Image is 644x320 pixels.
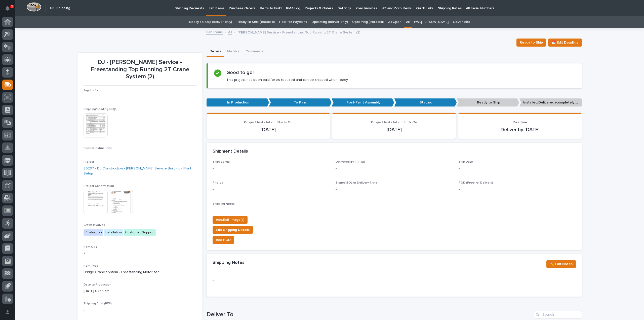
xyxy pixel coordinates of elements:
a: Galvanized [453,16,470,28]
button: Add/Edit Image(s) [213,216,248,224]
span: Add POD [216,237,231,243]
p: - [213,166,330,171]
p: In Production [207,98,269,107]
h2: Good to go! [226,69,254,76]
span: Shipping Cost (PWI) [84,302,112,305]
p: - [459,166,576,171]
p: 3 [11,5,13,8]
p: This project has been paid for as required and can be shipped when ready. [226,78,348,82]
button: ✏️ Edit Notes [546,260,576,268]
p: Post-Paint Assembly [332,98,394,107]
img: Workspace Logo [26,2,41,12]
div: Production [84,229,103,236]
span: Add/Edit Image(s) [216,217,244,223]
span: Ready to Ship [520,40,543,46]
span: Shipped Via [213,160,230,163]
span: Signed BOL or Delivery Ticket [336,181,379,184]
p: [DATE] [338,127,450,133]
p: [DATE] 07:16 am [84,289,196,294]
p: - [213,278,330,283]
span: Project [84,160,94,163]
span: Special Instructions [84,147,112,150]
a: PWI/[PERSON_NAME] [414,16,449,28]
span: Item QTY [84,245,97,248]
p: - [84,308,196,313]
a: Fab Items [206,29,223,35]
span: Tag Prefix [84,89,98,92]
button: Comments [243,47,266,57]
p: - [459,187,576,192]
span: Project Installation Ends On [371,121,417,124]
span: Date to Production [84,283,111,286]
p: Ready to Ship [457,98,519,107]
p: [PERSON_NAME] Service - Freestanding Top Running 2T Crane System (2) [237,29,360,35]
a: Upcoming (deliver only) [311,16,348,28]
p: - [84,94,196,100]
p: Installed/Delivered (completely done) [519,98,582,107]
button: Details [207,47,224,57]
button: Ready to Ship [516,39,546,47]
button: Add POD [213,236,234,244]
a: 26297 - DJ Construction - [PERSON_NAME] Service Building - Plant Setup [84,166,196,176]
p: Bridge Crane System - Freestanding Motorized [84,270,196,275]
h2: Shipping Notes [213,260,245,266]
p: To Paint [269,98,332,107]
a: Ready to Ship (installed) [236,16,274,28]
p: [DATE] [213,127,324,133]
a: All [406,16,410,28]
p: DJ - [PERSON_NAME] Service - Freestanding Top Running 2T Crane System (2) [84,59,196,80]
span: Ship Date [459,160,473,163]
p: - [336,187,453,192]
p: - [336,166,453,171]
span: Project Confirmation [84,185,114,188]
button: Metrics [224,47,243,57]
span: ✏️ Edit Notes [550,261,573,267]
a: Upcoming (installed) [352,16,384,28]
div: Installation [104,229,123,236]
span: Item Type [84,264,98,267]
a: All [228,29,232,35]
a: Ready to Ship (deliver only) [189,16,232,28]
button: Notifications [2,3,13,14]
span: Photos [213,181,223,184]
a: All Open [388,16,401,28]
h2: 06. Shipping [50,6,70,10]
a: Hold for Payment [279,16,307,28]
span: Shipping/Loading List(s) [84,108,117,111]
div: Notifications3 [6,6,13,14]
h2: Shipment Details [213,149,248,154]
span: Shipping Notes [213,202,235,205]
span: Edit Shipping Details [216,227,250,233]
span: POD (Proof of Delivery) [459,181,493,184]
button: 📆 Edit Deadline [548,39,582,47]
p: Deliver by [DATE] [464,127,576,133]
span: Crews Involved [84,224,105,227]
span: Delivered By (if PWI) [336,160,365,163]
div: Customer Support [124,229,156,236]
span: 📆 Edit Deadline [551,40,579,46]
p: Staging [394,98,457,107]
button: Edit Shipping Details [213,226,253,234]
span: Project Installation Starts On [244,121,293,124]
p: - [213,187,330,192]
p: 2 [84,251,196,256]
input: Search [534,311,582,319]
h1: Deliver To [207,311,532,318]
span: Deadline [513,121,527,124]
